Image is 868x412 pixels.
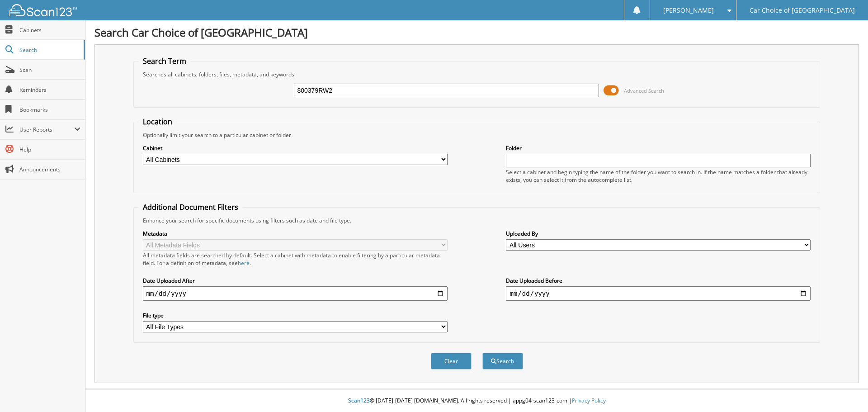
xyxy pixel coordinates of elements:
[85,390,868,412] div: © [DATE]-[DATE] [DOMAIN_NAME]. All rights reserved | appg04-scan123-com |
[506,277,811,284] label: Date Uploaded Before
[19,146,80,153] span: Help
[19,46,79,54] span: Search
[663,8,714,13] span: [PERSON_NAME]
[348,397,370,404] span: Scan123
[143,144,448,152] label: Cabinet
[19,126,74,133] span: User Reports
[138,71,816,78] div: Searches all cabinets, folders, files, metadata, and keywords
[506,144,811,152] label: Folder
[482,353,523,369] button: Search
[143,312,448,319] label: File type
[138,217,816,224] div: Enhance your search for specific documents using filters such as date and file type.
[506,286,811,301] input: end
[138,131,816,139] div: Optionally limit your search to a particular cabinet or folder
[138,56,191,66] legend: Search Term
[823,369,868,412] iframe: Chat Widget
[624,87,664,94] span: Advanced Search
[19,66,80,74] span: Scan
[19,166,80,173] span: Announcements
[143,286,448,301] input: start
[143,251,448,267] div: All metadata fields are searched by default. Select a cabinet with metadata to enable filtering b...
[506,168,811,184] div: Select a cabinet and begin typing the name of the folder you want to search in. If the name match...
[138,117,177,127] legend: Location
[19,106,80,114] span: Bookmarks
[572,397,606,404] a: Privacy Policy
[19,86,80,94] span: Reminders
[19,26,80,34] span: Cabinets
[138,202,243,212] legend: Additional Document Filters
[143,277,448,284] label: Date Uploaded After
[238,259,250,267] a: here
[506,230,811,237] label: Uploaded By
[143,230,448,237] label: Metadata
[9,4,77,16] img: scan123-logo-white.svg
[431,353,472,369] button: Clear
[750,8,855,13] span: Car Choice of [GEOGRAPHIC_DATA]
[94,25,859,40] h1: Search Car Choice of [GEOGRAPHIC_DATA]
